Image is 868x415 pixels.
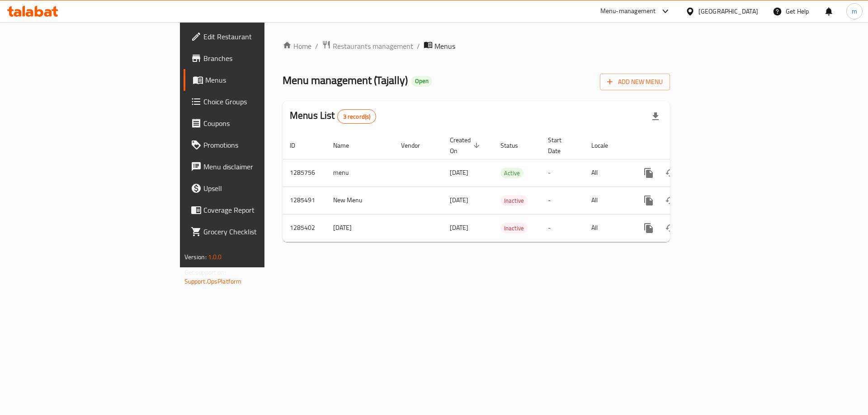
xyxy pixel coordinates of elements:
[600,74,670,90] button: Add New Menu
[852,6,857,16] span: m
[591,140,620,151] span: Locale
[698,6,758,16] div: [GEOGRAPHIC_DATA]
[584,187,631,214] td: All
[638,162,660,184] button: more
[322,40,413,52] a: Restaurants management
[434,41,455,51] span: Menus
[184,26,325,47] a: Edit Restaurant
[338,112,376,121] span: 3 record(s)
[290,140,307,151] span: ID
[205,75,318,85] span: Menus
[584,159,631,187] td: All
[541,214,584,242] td: -
[500,168,524,178] div: Active
[203,140,318,150] span: Promotions
[500,140,530,151] span: Status
[450,167,468,178] span: [DATE]
[411,77,432,85] span: Open
[326,214,394,242] td: [DATE]
[337,109,377,124] div: Total records count
[541,159,584,187] td: -
[184,112,325,134] a: Coupons
[203,183,318,194] span: Upsell
[184,199,325,221] a: Coverage Report
[184,156,325,177] a: Menu disclaimer
[500,168,524,178] span: Active
[607,76,663,88] span: Add New Menu
[184,251,207,263] span: Version:
[450,222,468,233] span: [DATE]
[283,40,670,52] nav: breadcrumb
[417,41,420,51] li: /
[500,196,528,206] span: Inactive
[203,205,318,215] span: Coverage Report
[584,214,631,242] td: All
[333,41,413,51] span: Restaurants management
[184,177,325,199] a: Upsell
[660,190,681,211] button: Change Status
[283,70,408,90] span: Menu management ( Tajally )
[203,96,318,107] span: Choice Groups
[290,109,376,124] h2: Menus List
[203,226,318,237] span: Grocery Checklist
[203,118,318,129] span: Coupons
[500,223,528,233] span: Inactive
[203,161,318,172] span: Menu disclaimer
[660,217,681,239] button: Change Status
[326,187,394,214] td: New Menu
[184,275,242,287] a: Support.OpsPlatform
[184,91,325,112] a: Choice Groups
[450,194,468,206] span: [DATE]
[541,187,584,214] td: -
[203,53,318,64] span: Branches
[184,266,226,278] span: Get support on:
[600,6,656,17] div: Menu-management
[184,47,325,69] a: Branches
[184,221,325,242] a: Grocery Checklist
[208,251,222,263] span: 1.0.0
[326,159,394,187] td: menu
[638,217,660,239] button: more
[631,132,732,159] th: Actions
[660,162,681,184] button: Change Status
[184,134,325,156] a: Promotions
[638,190,660,211] button: more
[401,140,432,151] span: Vendor
[203,31,318,42] span: Edit Restaurant
[450,135,482,156] span: Created On
[411,76,432,87] div: Open
[645,106,666,127] div: Export file
[283,132,732,242] table: enhanced table
[333,140,361,151] span: Name
[500,223,528,233] div: Inactive
[548,135,573,156] span: Start Date
[184,69,325,91] a: Menus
